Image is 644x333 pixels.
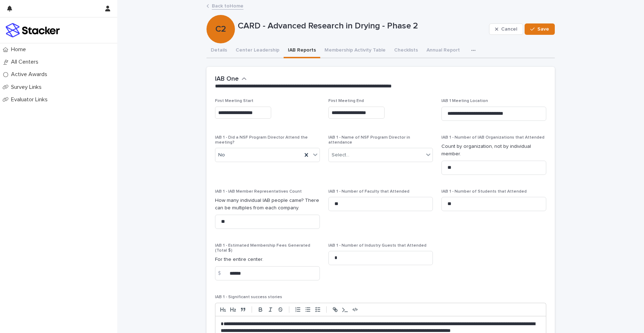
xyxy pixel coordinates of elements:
[215,197,320,212] p: How many individual IAB people came? There can be multiples from each company.
[489,23,523,35] button: Cancel
[390,43,422,58] button: Checklists
[422,43,464,58] button: Annual Report
[328,189,409,194] span: IAB 1 - Number of Faculty that Attended
[206,43,231,58] button: Details
[328,99,364,103] span: First Meeting End
[8,71,53,78] p: Active Awards
[215,75,247,83] button: IAB One
[8,96,53,103] p: Evaluator Links
[8,59,44,65] p: All Centers
[441,99,488,103] span: IAB 1 Meeting Location
[537,27,549,32] span: Save
[215,135,308,145] span: IAB 1 - Did a NSF Program Director Attend the meeting?
[441,189,527,194] span: IAB 1 - Number of Students that Attended
[8,46,32,53] p: Home
[441,143,546,158] p: Count by organization, not by individual member.
[6,23,60,37] img: stacker-logo-colour.png
[215,189,302,194] span: IAB 1 - IAB Member Representatives Count
[218,151,225,159] span: No
[441,135,544,140] span: IAB 1 - Number of IAB Organizations that Attended
[328,135,410,145] span: IAB 1 - Name of NSF Program Director in attendance
[332,151,349,159] div: Select...
[215,266,229,280] div: $
[215,256,320,263] p: For the entire center.
[501,27,517,32] span: Cancel
[238,21,486,31] p: CARD - Advanced Research in Drying - Phase 2
[284,43,320,58] button: IAB Reports
[231,43,284,58] button: Center Leadership
[212,1,243,10] a: Back toHome
[215,243,310,253] span: IAB 1 - Estimated Membership Fees Generated (Total $)
[215,295,282,299] span: IAB 1 - Significant success stories
[215,75,239,83] h2: IAB One
[8,84,47,91] p: Survey Links
[215,99,253,103] span: First Meeting Start
[525,23,555,35] button: Save
[320,43,390,58] button: Membership Activity Table
[328,243,426,248] span: IAB 1 - Number of Industry Guests that Attended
